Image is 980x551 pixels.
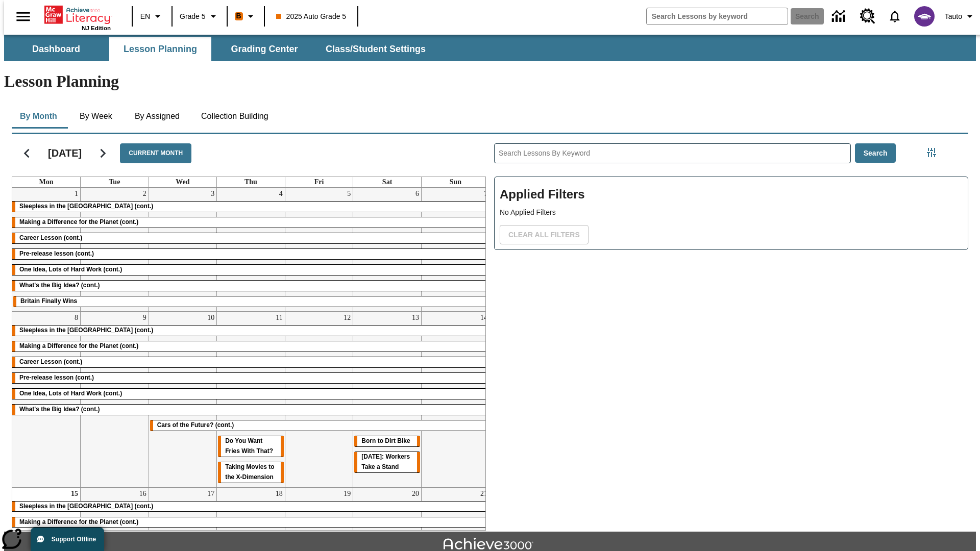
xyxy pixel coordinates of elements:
[180,11,206,22] span: Grade 5
[4,37,435,61] div: SubNavbar
[149,188,217,312] td: September 3, 2025
[12,502,489,512] div: Sleepless in the Animal Kingdom (cont.)
[285,311,353,487] td: September 12, 2025
[285,188,353,312] td: September 5, 2025
[174,177,191,187] a: Wednesday
[345,188,353,200] a: September 5, 2025
[12,373,489,383] div: Pre-release lesson (cont.)
[19,406,100,413] span: What's the Big Idea? (cont.)
[176,7,224,26] button: Grade: Grade 5, Select a grade
[482,188,489,200] a: September 7, 2025
[421,188,489,312] td: September 7, 2025
[157,421,234,429] span: Cars of the Future? (cont.)
[44,5,111,25] a: Home
[14,140,40,166] button: Previous
[4,72,976,91] h1: Lesson Planning
[361,453,410,470] span: Labor Day: Workers Take a Stand
[12,188,81,312] td: September 1, 2025
[941,7,980,26] button: Profile/Settings
[90,140,116,166] button: Next
[109,37,211,61] button: Lesson Planning
[12,265,489,275] div: One Idea, Lots of Hard Work (cont.)
[70,104,121,129] button: By Week
[380,177,394,187] a: Saturday
[274,312,284,324] a: September 11, 2025
[12,341,489,352] div: Making a Difference for the Planet (cont.)
[478,312,489,324] a: September 14, 2025
[81,311,149,487] td: September 9, 2025
[236,10,241,22] span: B
[19,266,122,273] span: One Idea, Lots of Hard Work (cont.)
[19,374,94,381] span: Pre-release lesson (cont.)
[500,207,963,218] p: No Applied Filters
[495,144,850,163] input: Search Lessons By Keyword
[213,37,315,61] button: Grading Center
[12,517,489,528] div: Making a Difference for the Planet (cont.)
[19,503,153,510] span: Sleepless in the Animal Kingdom (cont.)
[19,282,100,289] span: What's the Big Idea? (cont.)
[19,358,82,365] span: Career Lesson (cont.)
[341,312,353,324] a: September 12, 2025
[361,437,410,444] span: Born to Dirt Bike
[908,3,941,30] button: Select a new avatar
[8,2,38,32] button: Open side menu
[52,536,96,543] span: Support Offline
[410,488,421,500] a: September 20, 2025
[225,437,273,455] span: Do You Want Fries With That?
[4,130,486,531] div: Calendar
[31,528,104,551] button: Support Offline
[19,234,82,241] span: Career Lesson (cont.)
[277,188,285,200] a: September 4, 2025
[193,104,277,129] button: Collection Building
[274,488,285,500] a: September 18, 2025
[107,177,122,187] a: Tuesday
[205,312,216,324] a: September 10, 2025
[127,104,188,129] button: By Assigned
[82,25,111,31] span: NJ Edition
[12,389,489,399] div: One Idea, Lots of Hard Work (cont.)
[218,462,284,483] div: Taking Movies to the X-Dimension
[12,202,489,212] div: Sleepless in the Animal Kingdom (cont.)
[448,177,463,187] a: Sunday
[12,249,489,259] div: Pre-release lesson (cont.)
[881,3,908,30] a: Notifications
[19,342,138,349] span: Making a Difference for the Planet (cont.)
[37,177,56,187] a: Monday
[19,390,122,397] span: One Idea, Lots of Hard Work (cont.)
[12,104,65,129] button: By Month
[826,3,854,31] a: Data Center
[12,325,489,336] div: Sleepless in the Animal Kingdom (cont.)
[354,436,420,446] div: Born to Dirt Bike
[44,4,111,31] div: Home
[12,405,489,415] div: What's the Big Idea? (cont.)
[855,143,896,163] button: Search
[276,11,347,22] span: 2025 Auto Grade 5
[218,436,284,457] div: Do You Want Fries With That?
[19,250,94,257] span: Pre-release lesson (cont.)
[4,35,976,61] div: SubNavbar
[48,147,82,159] h2: [DATE]
[19,218,138,226] span: Making a Difference for the Planet (cont.)
[150,420,489,431] div: Cars of the Future? (cont.)
[410,312,421,324] a: September 13, 2025
[209,188,216,200] a: September 3, 2025
[81,188,149,312] td: September 2, 2025
[217,188,285,312] td: September 4, 2025
[72,312,80,324] a: September 8, 2025
[353,311,422,487] td: September 13, 2025
[421,311,489,487] td: September 14, 2025
[225,463,274,481] span: Taking Movies to the X-Dimension
[647,8,788,24] input: search field
[69,488,80,500] a: September 15, 2025
[486,130,968,531] div: Search
[12,281,489,291] div: What's the Big Idea? (cont.)
[854,3,881,30] a: Resource Center, Will open in new tab
[231,7,261,26] button: Boost Class color is orange. Change class color
[242,177,259,187] a: Thursday
[72,188,80,200] a: September 1, 2025
[500,182,963,207] h2: Applied Filters
[341,488,353,500] a: September 19, 2025
[217,311,285,487] td: September 11, 2025
[120,143,191,163] button: Current Month
[141,312,149,324] a: September 9, 2025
